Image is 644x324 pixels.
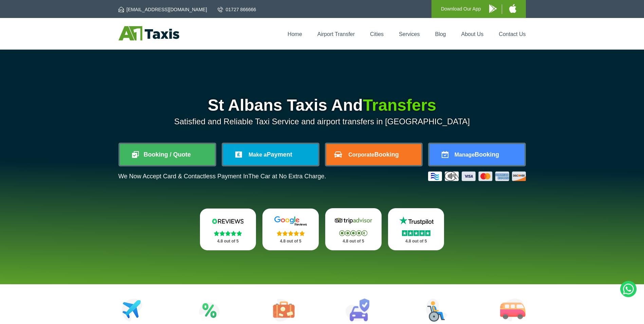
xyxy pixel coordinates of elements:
[396,216,437,226] img: Trustpilot
[339,230,367,236] img: Stars
[461,31,484,37] a: About Us
[277,231,305,236] img: Stars
[428,172,526,181] img: Credit And Debit Cards
[118,26,179,40] img: A1 Taxis St Albans LTD
[248,173,326,180] span: The Car at No Extra Charge.
[325,208,382,250] a: Tripadvisor Stars 4.8 out of 5
[270,237,311,246] p: 4.8 out of 5
[370,31,384,37] a: Cities
[348,152,374,158] span: Corporate
[118,97,526,113] h1: St Albans Taxis And
[223,144,318,165] a: Make aPayment
[345,299,369,322] img: Car Rental
[500,299,526,322] img: Minibus
[333,237,374,246] p: 4.8 out of 5
[395,237,437,246] p: 4.8 out of 5
[509,4,516,13] img: A1 Taxis iPhone App
[122,299,143,322] img: Airport Transfers
[399,31,420,37] a: Services
[218,6,256,13] a: 01727 866666
[207,237,249,246] p: 4.8 out of 5
[429,144,525,165] a: ManageBooking
[441,5,481,13] p: Download Our App
[455,152,475,158] span: Manage
[317,31,355,37] a: Airport Transfer
[262,209,319,250] a: Google Stars 4.8 out of 5
[363,96,436,114] span: Transfers
[118,117,526,126] p: Satisfied and Reliable Taxi Service and airport transfers in [GEOGRAPHIC_DATA]
[270,216,311,226] img: Google
[273,299,295,322] img: Tours
[207,216,248,226] img: Reviews.io
[118,6,207,13] a: [EMAIL_ADDRESS][DOMAIN_NAME]
[402,230,430,236] img: Stars
[200,209,256,250] a: Reviews.io Stars 4.8 out of 5
[499,31,526,37] a: Contact Us
[326,144,421,165] a: CorporateBooking
[249,152,266,158] span: Make a
[214,231,242,236] img: Stars
[489,4,497,13] img: A1 Taxis Android App
[333,216,374,226] img: Tripadvisor
[288,31,302,37] a: Home
[120,144,215,165] a: Booking / Quote
[426,299,447,322] img: Wheelchair
[118,173,326,180] p: We Now Accept Card & Contactless Payment In
[435,31,446,37] a: Blog
[388,208,444,250] a: Trustpilot Stars 4.8 out of 5
[199,299,220,322] img: Attractions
